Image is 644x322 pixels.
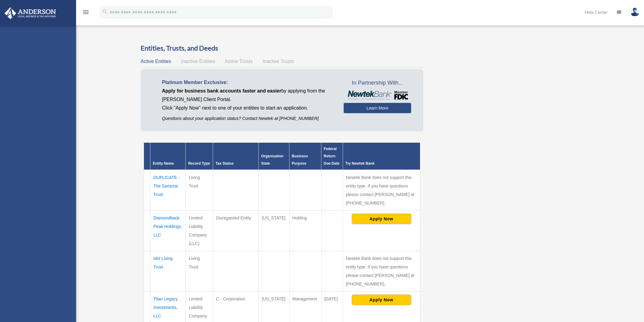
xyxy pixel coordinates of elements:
p: by applying from the [PERSON_NAME] Client Portal. [162,87,334,104]
td: Holding [289,211,321,251]
th: Federal Return Due Date [321,143,343,170]
td: Living Trust [186,170,213,211]
td: Living Trust [186,251,213,292]
td: Newtek Bank does not support this entity type. If you have questions please contact [PERSON_NAME]... [343,251,420,292]
button: Apply Now [352,214,411,224]
p: Click "Apply Now" next to one of your entities to start an application. [162,104,334,112]
span: In Partnership With... [344,78,411,88]
td: Diamondback Peak Holdings, LLC [150,211,186,251]
span: Active Entities [141,59,171,64]
a: Learn More [344,103,411,113]
td: Disregarded Entity [213,211,258,251]
h3: Entities, Trusts, and Deeds [141,44,423,53]
td: Idol Living Trust [150,251,186,292]
span: Active Trusts [225,59,253,64]
img: NewtekBankLogoSM.png [347,91,408,100]
td: [US_STATE] [258,211,289,251]
i: search [102,8,108,15]
p: Questions about your application status? Contact Newtek at [PHONE_NUMBER] [162,115,334,122]
th: Entity Name [150,143,186,170]
div: Try Newtek Bank [345,160,418,167]
td: DUPLICATE - The Samurai Trust [150,170,186,211]
a: menu [82,11,89,16]
span: Inactive Entities [181,59,215,64]
img: Anderson Advisors Platinum Portal [3,7,58,19]
td: Limited Liability Company (LLC) [186,211,213,251]
th: Business Purpose [289,143,321,170]
button: Apply Now [352,295,411,305]
th: Tax Status [213,143,258,170]
img: User Pic [630,8,639,16]
th: Organization State [258,143,289,170]
span: Apply for business bank accounts faster and easier [162,88,281,93]
i: menu [82,9,89,16]
td: Newtek Bank does not support this entity type. If you have questions please contact [PERSON_NAME]... [343,170,420,211]
span: Inactive Trusts [263,59,294,64]
p: Platinum Member Exclusive: [162,78,334,87]
th: Record Type [186,143,213,170]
